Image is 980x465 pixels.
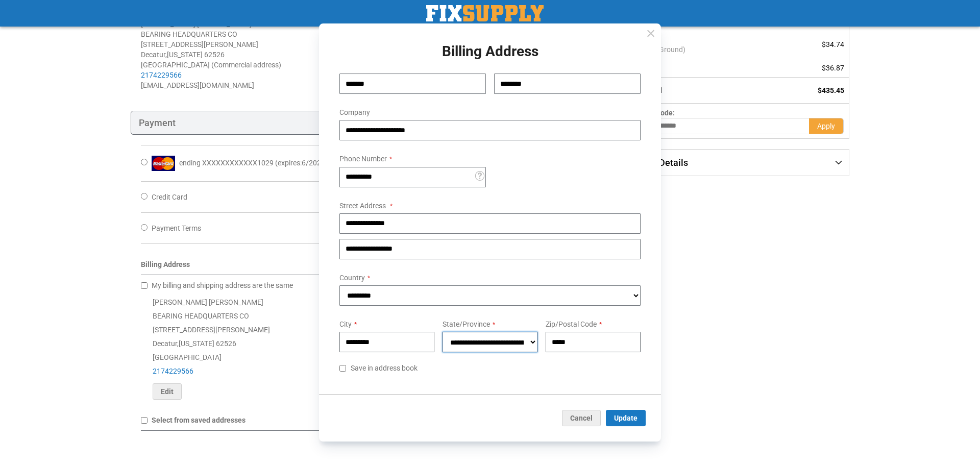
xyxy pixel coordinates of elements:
span: Phone Number [339,155,387,163]
h1: Billing Address [331,44,649,60]
a: 2174229566 [153,367,193,375]
img: MasterCard [152,156,175,171]
button: Edit [153,383,182,400]
span: [US_STATE] [179,339,214,348]
a: store logo [426,5,544,21]
span: Zip/Postal Code [546,320,597,328]
button: Update [606,410,646,426]
span: Country [339,274,365,282]
span: [US_STATE] [167,51,203,59]
span: City [339,320,352,328]
span: Edit [161,387,174,396]
span: Street Address [339,202,386,210]
span: Select from saved addresses [152,416,246,424]
a: 2174229566 [141,71,182,79]
span: My billing and shipping address are the same [152,281,293,289]
div: Payment [131,111,595,135]
span: ( : ) [275,159,328,167]
span: Save in address book [351,364,418,372]
span: [EMAIL_ADDRESS][DOMAIN_NAME] [141,81,254,89]
img: Fix Industrial Supply [426,5,544,21]
span: expires [278,159,300,167]
span: XXXXXXXXXXXX1029 [202,159,274,167]
span: $435.45 [818,86,844,94]
span: Payment Terms [152,224,201,232]
span: ending [179,159,201,167]
span: 6/2029 [302,159,325,167]
span: Apply [817,122,835,130]
button: Apply [809,118,844,134]
address: [PERSON_NAME] [PERSON_NAME] BEARING HEADQUARTERS CO [STREET_ADDRESS][PERSON_NAME] Decatur , 62526... [141,19,362,90]
span: Cancel [570,414,593,422]
span: Update [614,414,638,422]
span: State/Province [443,320,490,328]
span: Company [339,108,370,116]
span: Standard (Ground) [625,44,766,55]
div: [PERSON_NAME] [PERSON_NAME] BEARING HEADQUARTERS CO [STREET_ADDRESS][PERSON_NAME] Decatur , 62526... [141,296,584,400]
span: Credit Card [152,193,187,201]
th: Tax [620,59,771,78]
button: Cancel [562,410,601,426]
span: $34.74 [822,40,844,48]
span: $36.87 [822,64,844,72]
div: Billing Address [141,259,584,275]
